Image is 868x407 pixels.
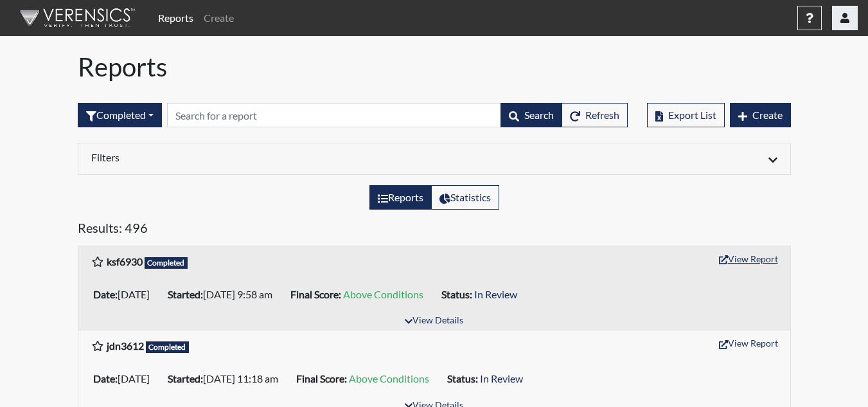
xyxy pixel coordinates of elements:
[480,372,523,384] span: In Review
[168,372,203,384] b: Started:
[647,103,725,127] button: Export List
[107,255,143,267] b: ksf6930
[474,288,517,300] span: In Review
[167,103,501,127] input: Search by Registration ID, Interview Number, or Investigation Name.
[290,288,341,300] b: Final Score:
[730,103,791,127] button: Create
[82,151,787,167] div: Click to expand/collapse filters
[91,151,425,163] h6: Filters
[88,284,163,305] li: [DATE]
[713,249,784,269] button: View Report
[752,109,783,121] span: Create
[343,288,423,300] span: Above Conditions
[146,341,190,353] span: Completed
[668,109,716,121] span: Export List
[369,185,432,210] label: View the list of reports
[163,284,285,305] li: [DATE] 9:58 am
[562,103,628,127] button: Refresh
[349,372,429,384] span: Above Conditions
[107,339,144,352] b: jdn3612
[78,51,791,82] h1: Reports
[441,288,472,300] b: Status:
[399,312,469,330] button: View Details
[93,372,118,384] b: Date:
[713,333,784,353] button: View Report
[585,109,619,121] span: Refresh
[431,185,499,210] label: View statistics about completed interviews
[78,103,162,127] div: Filter by interview status
[524,109,554,121] span: Search
[163,368,291,389] li: [DATE] 11:18 am
[78,220,791,240] h5: Results: 496
[153,5,199,31] a: Reports
[88,368,163,389] li: [DATE]
[296,372,347,384] b: Final Score:
[168,288,203,300] b: Started:
[500,103,562,127] button: Search
[145,257,188,269] span: Completed
[199,5,239,31] a: Create
[447,372,478,384] b: Status:
[93,288,118,300] b: Date:
[78,103,162,127] button: Completed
